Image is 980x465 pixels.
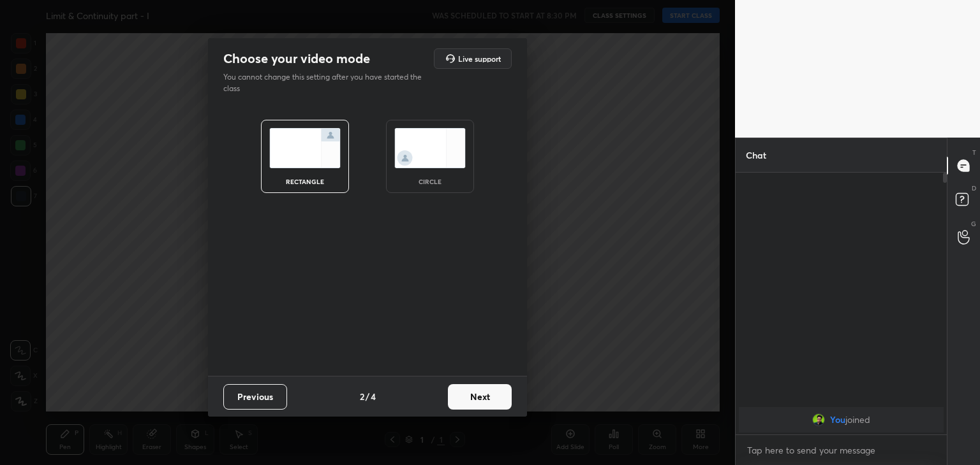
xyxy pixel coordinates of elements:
p: G [971,219,976,229]
h4: 4 [371,390,376,403]
h2: Choose your video mode [223,50,370,67]
img: circleScreenIcon.acc0effb.svg [394,128,466,168]
div: rectangle [279,178,330,185]
span: joined [845,415,870,425]
div: grid [736,404,947,435]
p: You cannot change this setting after you have started the class [223,71,430,94]
p: D [972,183,976,193]
img: 88146f61898444ee917a4c8c56deeae4.jpg [812,413,825,426]
h4: 2 [360,390,364,403]
div: circle [405,178,456,185]
button: Next [448,384,512,410]
button: Previous [223,384,287,410]
h4: / [366,390,369,403]
p: Chat [736,138,776,172]
h5: Live support [458,55,501,62]
span: You [830,415,845,425]
p: T [972,148,976,157]
img: normalScreenIcon.ae25ed63.svg [269,128,341,168]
